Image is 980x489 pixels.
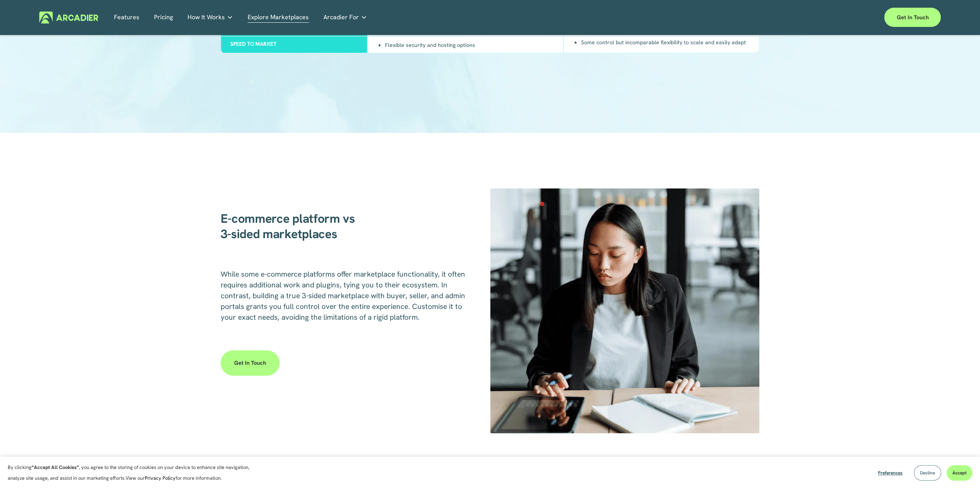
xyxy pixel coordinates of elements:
[323,12,367,23] a: folder dropdown
[230,40,358,48] h3: Speed to market
[581,37,745,47] li: Some control but incomparable flexibility to scale and easily adapt
[872,465,908,481] button: Preferences
[914,465,941,481] button: Decline
[248,12,309,23] a: Explore Marketplaces
[39,12,98,23] img: Arcadier
[114,12,139,23] a: Features
[221,269,467,322] span: While some e-commerce platforms offer marketplace functionality, it often requires additional wor...
[32,464,79,471] strong: “Accept All Cookies”
[878,470,903,476] span: Preferences
[884,8,941,27] a: Get in touch
[154,12,173,23] a: Pricing
[221,210,355,242] strong: E-commerce platform vs 3-sided marketplaces
[8,462,258,484] p: By clicking , you agree to the storing of cookies on your device to enhance site navigation, anal...
[221,350,280,376] a: Get in touch
[145,475,176,481] a: Privacy Policy
[323,12,359,23] span: Arcadier For
[920,470,935,476] span: Decline
[941,452,980,489] iframe: Chat Widget
[188,12,233,23] a: folder dropdown
[188,12,225,23] span: How It Works
[385,40,475,50] li: Flexible security and hosting options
